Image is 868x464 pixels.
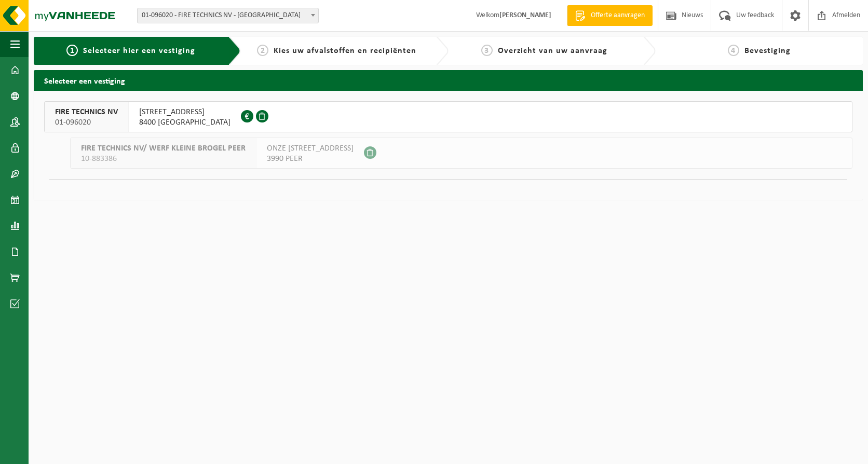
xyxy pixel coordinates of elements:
span: 10-883386 [81,154,246,164]
span: 2 [257,45,268,56]
span: FIRE TECHNICS NV/ WERF KLEINE BROGEL PEER [81,143,246,154]
span: ONZE [STREET_ADDRESS] [267,143,354,154]
span: Kies uw afvalstoffen en recipiënten [274,47,416,55]
span: 3 [481,45,493,56]
span: Bevestiging [744,47,791,55]
h2: Selecteer een vestiging [34,70,863,90]
span: 8400 [GEOGRAPHIC_DATA] [139,117,230,128]
span: Selecteer hier een vestiging [83,47,195,55]
a: Offerte aanvragen [567,5,653,26]
span: 4 [728,45,739,56]
span: [STREET_ADDRESS] [139,107,230,117]
span: 01-096020 - FIRE TECHNICS NV - OOSTENDE [137,8,319,23]
strong: [PERSON_NAME] [499,11,551,19]
span: Overzicht van uw aanvraag [498,47,607,55]
button: FIRE TECHNICS NV 01-096020 [STREET_ADDRESS]8400 [GEOGRAPHIC_DATA] [44,101,852,132]
span: 01-096020 - FIRE TECHNICS NV - OOSTENDE [138,8,318,23]
span: 01-096020 [55,117,118,128]
span: FIRE TECHNICS NV [55,107,118,117]
span: 3990 PEER [267,154,354,164]
span: Offerte aanvragen [588,10,647,21]
span: 1 [66,45,78,56]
